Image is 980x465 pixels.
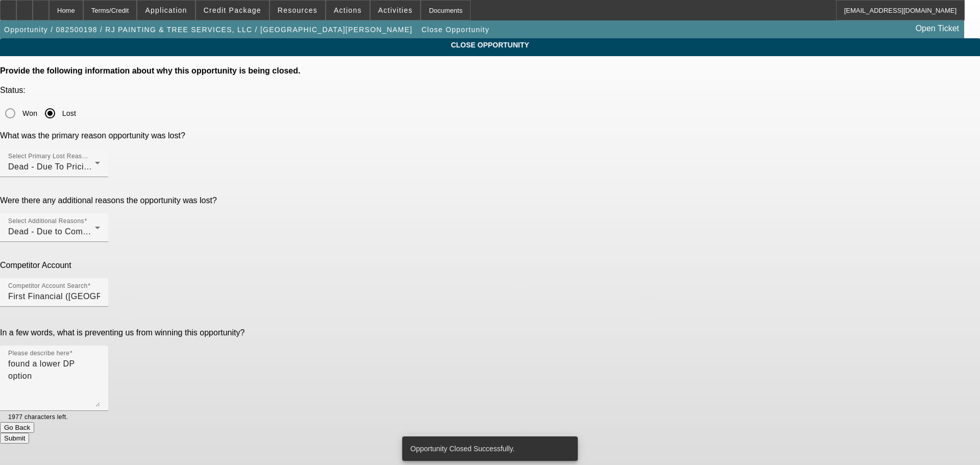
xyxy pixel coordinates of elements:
[145,6,187,14] span: Application
[371,1,421,20] button: Activities
[196,1,269,20] button: Credit Package
[60,108,76,118] label: Lost
[8,227,111,236] span: Dead - Due to Competition
[8,41,972,49] span: CLOSE OPPORTUNITY
[402,436,574,461] div: Opportunity Closed Successfully.
[8,350,69,357] mat-label: Please describe here
[8,290,100,303] input: Competitor Account Search
[912,20,963,37] a: Open Ticket
[8,218,84,225] mat-label: Select Additional Reasons
[422,26,489,34] span: Close Opportunity
[8,162,141,171] span: Dead - Due To Pricing or Structure
[204,6,261,14] span: Credit Package
[278,6,317,14] span: Resources
[378,6,413,14] span: Activities
[334,6,362,14] span: Actions
[8,411,68,422] mat-hint: 1977 characters left.
[270,1,325,20] button: Resources
[419,20,492,39] button: Close Opportunity
[326,1,370,20] button: Actions
[8,153,89,160] mat-label: Select Primary Lost Reason
[137,1,194,20] button: Application
[4,26,412,34] span: Opportunity / 082500198 / RJ PAINTING & TREE SERVICES, LLC / [GEOGRAPHIC_DATA][PERSON_NAME]
[8,283,87,289] mat-label: Competitor Account Search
